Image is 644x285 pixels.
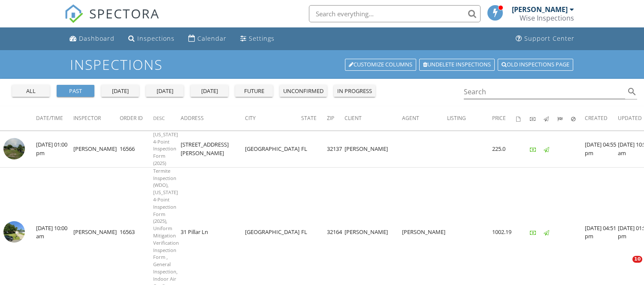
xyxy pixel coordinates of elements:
[557,106,571,130] th: Submitted: Not sorted.
[66,31,118,47] a: Dashboard
[585,131,618,167] td: [DATE] 04:55 pm
[105,87,136,96] div: [DATE]
[447,114,466,122] span: Listing
[197,34,227,42] div: Calendar
[571,106,585,130] th: Canceled: Not sorted.
[327,106,345,130] th: Zip: Not sorted.
[73,106,120,130] th: Inspector: Not sorted.
[327,131,345,167] td: 32137
[632,256,642,263] span: 10
[309,5,481,22] input: Search everything...
[447,106,492,130] th: Listing: Not sorted.
[402,114,419,122] span: Agent
[149,87,180,96] div: [DATE]
[492,106,516,130] th: Price: Not sorted.
[544,106,557,130] th: Published: Not sorted.
[181,114,204,122] span: Address
[492,131,516,167] td: 225.0
[70,57,574,72] h1: Inspections
[185,31,230,47] a: Calendar
[283,87,324,96] div: unconfirmed
[120,131,153,167] td: 16566
[618,114,642,122] span: Updated
[419,59,495,71] a: Undelete inspections
[194,87,225,96] div: [DATE]
[337,87,372,96] div: in progress
[492,114,506,122] span: Price
[79,34,115,42] div: Dashboard
[585,106,618,130] th: Created: Not sorted.
[334,85,375,97] button: in progress
[146,85,184,97] button: [DATE]
[498,59,573,71] a: Old inspections page
[73,131,120,167] td: [PERSON_NAME]
[615,256,635,276] iframe: Intercom live chat
[627,87,637,97] i: search
[235,85,273,97] button: future
[402,106,447,130] th: Agent: Not sorted.
[249,34,275,42] div: Settings
[245,131,301,167] td: [GEOGRAPHIC_DATA]
[137,34,175,42] div: Inspections
[36,114,63,122] span: Date/Time
[153,131,178,166] span: [US_STATE] 4-Point Inspection Form (2025)
[153,115,165,121] span: Desc
[345,114,362,122] span: Client
[3,221,25,243] img: streetview
[520,14,574,22] div: Wise Inspections
[181,106,245,130] th: Address: Not sorted.
[516,106,530,130] th: Agreements signed: Not sorted.
[60,87,91,96] div: past
[512,5,568,14] div: [PERSON_NAME]
[327,114,334,122] span: Zip
[12,85,50,97] button: all
[190,85,228,97] button: [DATE]
[585,114,608,122] span: Created
[280,85,327,97] button: unconfirmed
[125,31,178,47] a: Inspections
[57,85,94,97] button: past
[36,131,73,167] td: [DATE] 01:00 pm
[345,106,402,130] th: Client: Not sorted.
[345,59,416,71] a: Customize Columns
[153,106,181,130] th: Desc: Not sorted.
[530,106,544,130] th: Paid: Not sorted.
[512,31,578,47] a: Support Center
[15,87,46,96] div: all
[239,87,269,96] div: future
[237,31,278,47] a: Settings
[36,106,73,130] th: Date/Time: Not sorted.
[345,131,402,167] td: [PERSON_NAME]
[73,114,101,122] span: Inspector
[3,138,25,159] img: streetview
[120,114,143,122] span: Order ID
[89,4,160,22] span: SPECTORA
[101,85,139,97] button: [DATE]
[301,106,327,130] th: State: Not sorted.
[245,106,301,130] th: City: Not sorted.
[301,131,327,167] td: FL
[64,4,83,23] img: The Best Home Inspection Software - Spectora
[64,12,160,30] a: SPECTORA
[245,114,256,122] span: City
[464,85,626,99] input: Search
[120,106,153,130] th: Order ID: Not sorted.
[524,34,574,42] div: Support Center
[181,131,245,167] td: [STREET_ADDRESS][PERSON_NAME]
[301,114,317,122] span: State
